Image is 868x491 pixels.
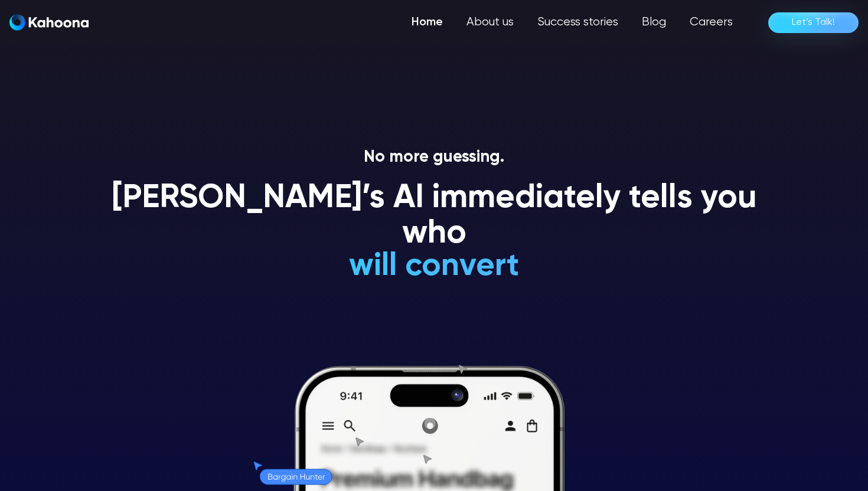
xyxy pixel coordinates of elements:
a: home [9,14,89,31]
a: Blog [630,11,678,34]
img: Kahoona logo white [9,14,89,31]
a: Careers [678,11,745,34]
div: Let’s Talk! [792,13,835,32]
a: Success stories [526,11,630,34]
h1: [PERSON_NAME]’s AI immediately tells you who [97,181,771,251]
a: Let’s Talk! [768,12,859,33]
a: About us [455,11,526,34]
p: No more guessing. [97,148,771,168]
a: Home [400,11,455,34]
h1: will convert [260,249,608,284]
